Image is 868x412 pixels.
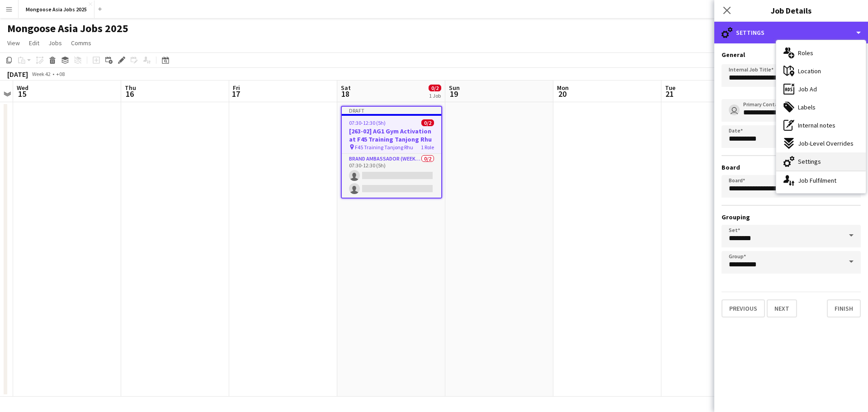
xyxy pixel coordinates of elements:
[664,89,675,99] span: 21
[7,22,128,35] h1: Mongoose Asia Jobs 2025
[767,299,797,317] button: Next
[17,84,28,92] span: Wed
[340,89,351,99] span: 18
[722,299,765,317] button: Previous
[30,71,52,77] span: Week 42
[342,154,441,198] app-card-role: Brand Ambassador (weekend)0/207:30-12:30 (5h)
[342,127,441,143] h3: [263-02] AG1 Gym Activation at F45 Training Tanjong Rhu
[15,89,28,99] span: 15
[798,157,821,166] span: Settings
[429,92,441,99] div: 1 Job
[342,107,441,114] div: Draft
[231,89,240,99] span: 17
[349,119,386,126] span: 07:30-12:30 (5h)
[722,163,861,171] h3: Board
[25,37,43,49] a: Edit
[556,89,569,99] span: 20
[123,89,136,99] span: 16
[798,139,854,147] span: Job-Level Overrides
[722,213,861,221] h3: Grouping
[714,22,868,43] div: Settings
[421,119,434,126] span: 0/2
[798,85,817,93] span: Job Ad
[798,103,816,111] span: Labels
[827,299,861,317] button: Finish
[67,37,95,49] a: Comms
[449,84,460,92] span: Sun
[233,84,240,92] span: Fri
[429,85,441,91] span: 0/2
[48,39,62,47] span: Jobs
[355,144,413,151] span: F45 Training Tanjong Rhu
[421,144,434,151] span: 1 Role
[798,67,821,75] span: Location
[448,89,460,99] span: 19
[722,51,861,59] h3: General
[125,84,136,92] span: Thu
[798,49,813,57] span: Roles
[341,106,442,199] app-job-card: Draft07:30-12:30 (5h)0/2[263-02] AG1 Gym Activation at F45 Training Tanjong Rhu F45 Training Tanj...
[4,37,24,49] a: View
[56,71,65,77] div: +08
[557,84,569,92] span: Mon
[798,121,835,129] span: Internal notes
[341,84,351,92] span: Sat
[71,39,91,47] span: Comms
[714,5,868,16] h3: Job Details
[776,171,866,189] div: Job Fulfilment
[45,37,66,49] a: Jobs
[7,70,28,79] div: [DATE]
[7,39,20,47] span: View
[19,0,94,18] button: Mongoose Asia Jobs 2025
[29,39,39,47] span: Edit
[665,84,675,92] span: Tue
